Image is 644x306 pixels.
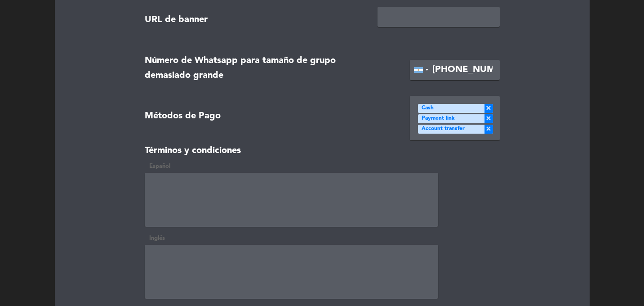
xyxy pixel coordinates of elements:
[422,114,455,123] span: Payment link
[422,104,434,113] span: Cash
[484,125,493,134] span: ×
[145,162,438,171] div: Español
[145,234,438,243] div: Inglés
[410,60,500,80] input: Teléfono
[145,109,221,124] label: Métodos de Pago
[145,13,208,27] label: URL de banner
[145,54,373,83] label: Número de Whatsapp para tamaño de grupo demasiado grande
[422,125,465,134] span: Account transfer
[410,60,431,80] div: Argentina: +54
[484,114,493,123] span: ×
[484,104,493,113] span: ×
[145,146,241,155] strong: Términos y condiciones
